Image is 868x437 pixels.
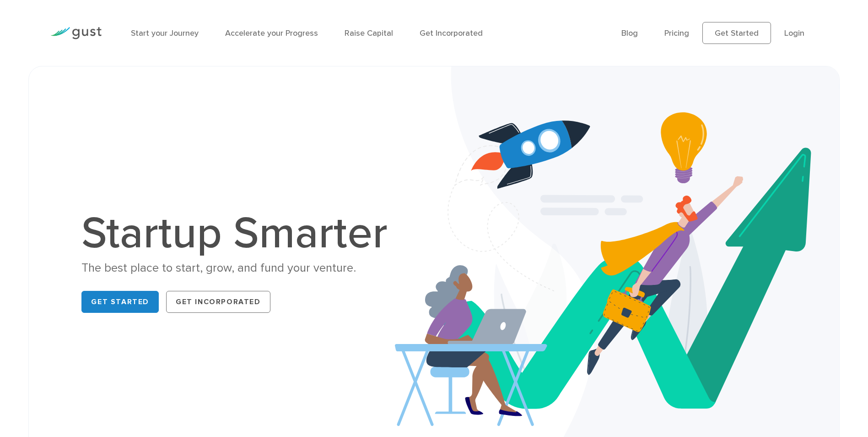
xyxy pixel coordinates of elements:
a: Get Started [81,291,159,313]
a: Get Started [702,22,771,44]
a: Get Incorporated [166,291,270,313]
div: The best place to start, grow, and fund your venture. [81,260,397,276]
img: Gust Logo [50,27,102,39]
a: Get Incorporated [420,28,483,38]
a: Accelerate your Progress [225,28,318,38]
a: Login [784,28,804,38]
a: Pricing [664,28,689,38]
a: Raise Capital [345,28,393,38]
h1: Startup Smarter [81,212,397,256]
a: Start your Journey [131,28,199,38]
a: Blog [621,28,638,38]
